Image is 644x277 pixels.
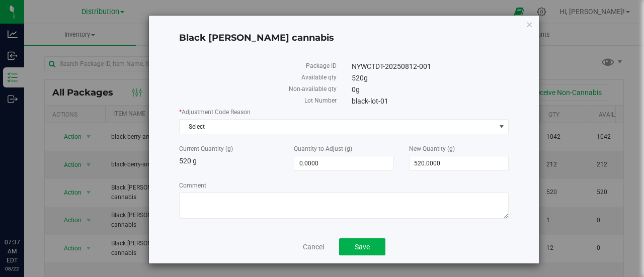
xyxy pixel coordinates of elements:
label: Package ID [179,61,337,70]
span: g [356,85,360,94]
label: Available qty [179,73,337,82]
span: 0 [352,85,360,94]
a: Cancel [303,242,324,252]
label: Comment [179,181,509,190]
span: Save [355,243,370,251]
span: Select [180,120,496,134]
span: 520 [352,74,368,82]
div: black-lot-01 [344,96,517,107]
label: New Quantity (g) [409,144,509,153]
label: Non-available qty [179,84,337,94]
h4: Black [PERSON_NAME] cannabis [179,32,509,45]
span: 520 g [179,157,197,165]
label: Adjustment Code Reason [179,108,509,117]
label: Lot Number [179,96,337,105]
input: 520.0000 [410,156,508,170]
div: NYWCTDT-20250812-001 [344,61,517,72]
label: Quantity to Adjust (g) [294,144,393,153]
label: Current Quantity (g) [179,144,279,153]
span: g [364,74,368,82]
span: select [496,120,508,134]
input: 0.0000 [294,156,393,170]
iframe: Resource center [10,197,40,227]
button: Save [339,238,385,255]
